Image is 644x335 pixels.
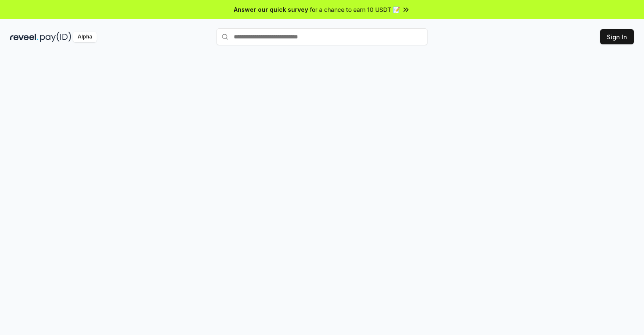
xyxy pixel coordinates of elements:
[600,29,634,44] button: Sign In
[40,32,71,42] img: pay_id
[234,5,308,14] span: Answer our quick survey
[10,32,38,42] img: reveel_dark
[73,32,97,42] div: Alpha
[310,5,400,14] span: for a chance to earn 10 USDT 📝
